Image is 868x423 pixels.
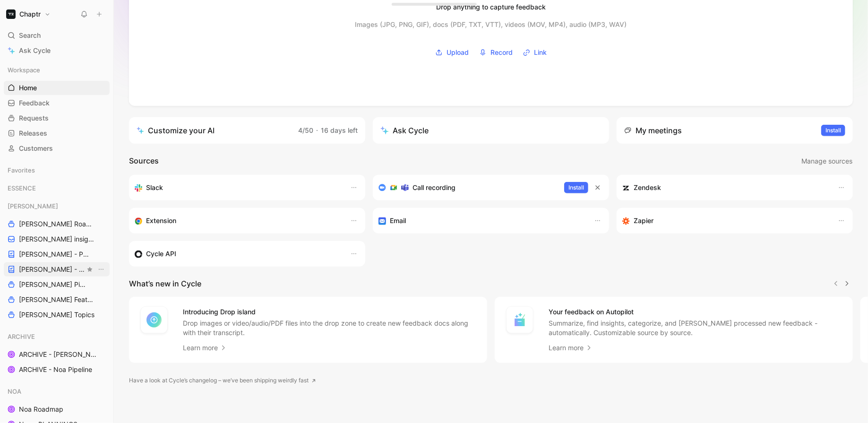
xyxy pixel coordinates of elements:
div: Sync customers and create docs [622,182,828,193]
button: View actions [96,265,106,274]
div: ARCHIVEARCHIVE - [PERSON_NAME] PipelineARCHIVE - Noa Pipeline [4,329,110,377]
div: My meetings [624,125,682,136]
span: [PERSON_NAME] [8,201,58,211]
h2: Sources [129,155,159,167]
span: Upload [447,47,469,58]
div: [PERSON_NAME] [4,199,110,213]
span: ARCHIVE - Noa Pipeline [19,365,92,374]
a: ARCHIVE - [PERSON_NAME] Pipeline [4,347,110,362]
span: Noa Roadmap [19,405,63,414]
button: Manage sources [801,155,853,167]
h1: Chaptr [19,10,41,18]
div: NOA [4,384,110,398]
button: Install [564,182,588,193]
h4: Your feedback on Autopilot [549,306,842,318]
span: Workspace [8,65,40,75]
span: [PERSON_NAME] Pipeline [19,280,88,289]
span: Install [825,126,841,135]
div: Search [4,28,110,43]
span: [PERSON_NAME] insights [19,234,96,244]
span: Requests [19,113,49,123]
a: [PERSON_NAME] Roadmap - open items [4,217,110,231]
span: Ask Cycle [19,45,51,56]
span: Customers [19,144,53,153]
span: [PERSON_NAME] - REFINEMENTS [19,265,85,274]
span: Search [19,30,41,41]
p: Summarize, find insights, categorize, and [PERSON_NAME] processed new feedback - automatically. C... [549,319,842,337]
div: ESSENCE [4,181,110,198]
div: Images (JPG, PNG, GIF), docs (PDF, TXT, VTT), videos (MOV, MP4), audio (MP3, WAV) [355,19,627,30]
h3: Cycle API [146,248,176,259]
a: Customers [4,141,110,155]
a: Learn more [183,342,227,354]
a: Ask Cycle [4,43,110,58]
div: Forward emails to your feedback inbox [378,215,584,226]
button: Ask Cycle [373,117,609,144]
div: Sync customers & send feedback from custom sources. Get inspired by our favorite use case [135,248,341,259]
div: Record & transcribe meetings from Zoom, Meet & Teams. [378,182,557,193]
span: [PERSON_NAME] - PLANNINGS [19,250,91,259]
h3: Slack [146,182,163,193]
div: Capture feedback from anywhere on the web [135,215,341,226]
span: Favorites [8,165,35,175]
span: Install [568,183,584,192]
div: Sync your customers, send feedback and get updates in Slack [135,182,341,193]
a: Have a look at Cycle’s changelog – we’ve been shipping weirdly fast [129,376,316,385]
a: [PERSON_NAME] insights [4,232,110,246]
span: Home [19,83,37,93]
span: Link [534,47,547,58]
button: Record [476,45,516,60]
h3: Zapier [634,215,653,226]
a: Customize your AI4/50·16 days left [129,117,365,144]
h3: Email [390,215,406,226]
a: Feedback [4,96,110,110]
p: Drop images or video/audio/PDF files into the drop zone to create new feedback docs along with th... [183,319,476,337]
img: Chaptr [6,9,16,19]
span: ARCHIVE - [PERSON_NAME] Pipeline [19,350,99,359]
button: Upload [432,45,472,60]
h3: Extension [146,215,176,226]
span: [PERSON_NAME] Features [19,295,97,304]
a: Home [4,81,110,95]
a: Noa Roadmap [4,402,110,416]
a: [PERSON_NAME] Features [4,293,110,307]
h2: What’s new in Cycle [129,278,201,289]
span: Manage sources [801,155,852,167]
div: Customize your AI [137,125,215,136]
div: Capture feedback from thousands of sources with Zapier (survey results, recordings, sheets, etc). [622,215,828,226]
span: 16 days left [321,126,358,134]
h3: Call recording [413,182,455,193]
a: Releases [4,126,110,140]
div: ARCHIVE [4,329,110,344]
h4: Introducing Drop island [183,306,476,318]
span: [PERSON_NAME] Topics [19,310,95,319]
div: ESSENCE [4,181,110,195]
a: Learn more [549,342,593,354]
a: [PERSON_NAME] Pipeline [4,277,110,292]
div: [PERSON_NAME][PERSON_NAME] Roadmap - open items[PERSON_NAME] insights[PERSON_NAME] - PLANNINGS[PE... [4,199,110,322]
span: · [316,126,318,134]
span: ESSENCE [8,183,36,193]
h3: Zendesk [634,182,661,193]
a: [PERSON_NAME] - REFINEMENTSView actions [4,262,110,276]
span: [PERSON_NAME] Roadmap - open items [19,219,94,229]
div: Favorites [4,163,110,177]
span: Record [490,47,513,58]
div: Workspace [4,63,110,77]
a: ARCHIVE - Noa Pipeline [4,363,110,377]
button: Link [520,45,550,60]
a: [PERSON_NAME] Topics [4,308,110,322]
span: ARCHIVE [8,332,35,341]
a: [PERSON_NAME] - PLANNINGS [4,247,110,261]
div: Drop anything to capture feedback [436,1,546,13]
span: 4/50 [298,126,313,134]
button: ChaptrChaptr [4,8,53,21]
button: Install [821,125,845,136]
span: Releases [19,129,47,138]
a: Requests [4,111,110,125]
span: NOA [8,387,21,396]
span: Feedback [19,98,50,108]
div: Ask Cycle [380,125,429,136]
